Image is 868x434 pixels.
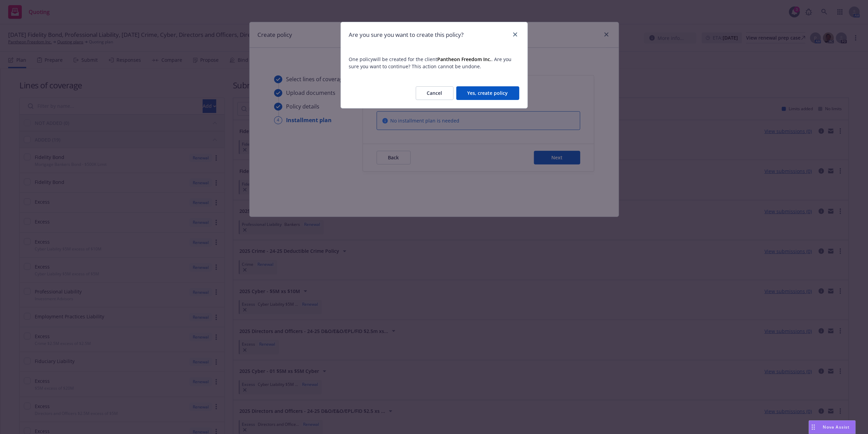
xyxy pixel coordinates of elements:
button: Nova Assist [809,420,856,434]
span: One policy will be created for the client . Are you sure you want to continue? This action cannot... [349,56,519,70]
button: Yes, create policy [456,86,519,100]
strong: Pantheon Freedom Inc. [438,56,492,62]
h1: Are you sure you want to create this policy? [349,30,464,39]
div: Drag to move [809,421,818,434]
a: close [511,30,519,39]
span: Nova Assist [823,424,850,430]
button: Cancel [416,86,454,100]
